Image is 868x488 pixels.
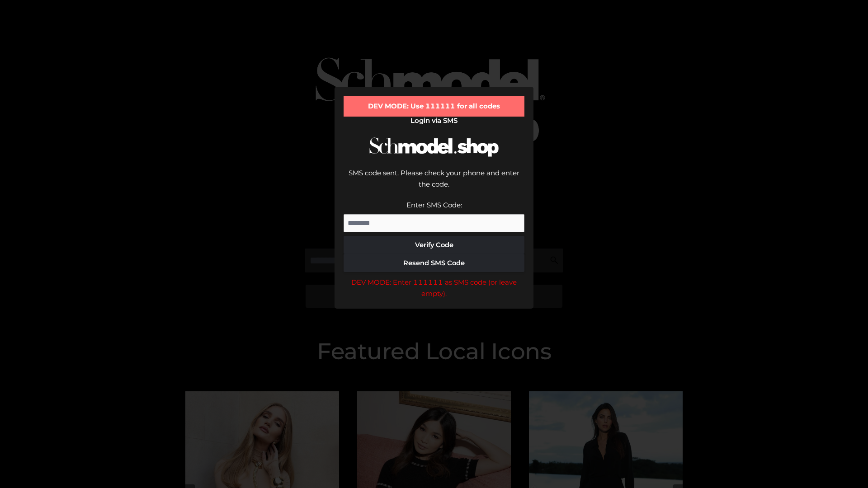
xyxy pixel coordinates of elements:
[344,117,524,125] h2: Login via SMS
[344,277,524,300] div: DEV MODE: Enter 111111 as SMS code (or leave empty).
[406,201,462,209] label: Enter SMS Code:
[344,167,524,199] div: SMS code sent. Please check your phone and enter the code.
[344,254,524,272] button: Resend SMS Code
[366,129,502,165] img: Schmodel Logo
[344,96,524,117] div: DEV MODE: Use 111111 for all codes
[344,236,524,254] button: Verify Code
